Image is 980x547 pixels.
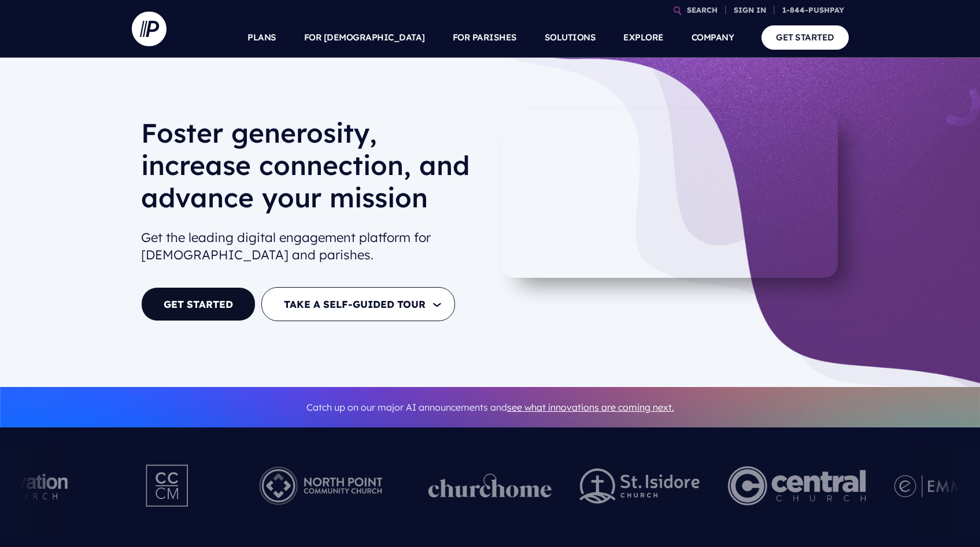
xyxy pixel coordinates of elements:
img: Pushpay_Logo__NorthPoint [241,454,400,518]
img: pp_logos_2 [579,468,700,504]
h1: Foster generosity, increase connection, and advance your mission [141,117,481,223]
a: EXPLORE [623,17,664,58]
a: GET STARTED [141,287,256,321]
a: see what innovations are coming next. [507,401,674,413]
a: COMPANY [691,17,734,58]
a: SOLUTIONS [545,17,596,58]
p: Catch up on our major AI announcements and [141,395,840,421]
img: Central Church Henderson NV [727,454,866,518]
button: TAKE A SELF-GUIDED TOUR [261,287,455,321]
img: Pushpay_Logo__CCM [122,454,213,518]
a: GET STARTED [761,25,849,49]
h2: Get the leading digital engagement platform for [DEMOGRAPHIC_DATA] and parishes. [141,224,481,269]
a: FOR PARISHES [453,17,517,58]
img: pp_logos_1 [428,474,552,498]
a: FOR [DEMOGRAPHIC_DATA] [304,17,425,58]
a: PLANS [247,17,276,58]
